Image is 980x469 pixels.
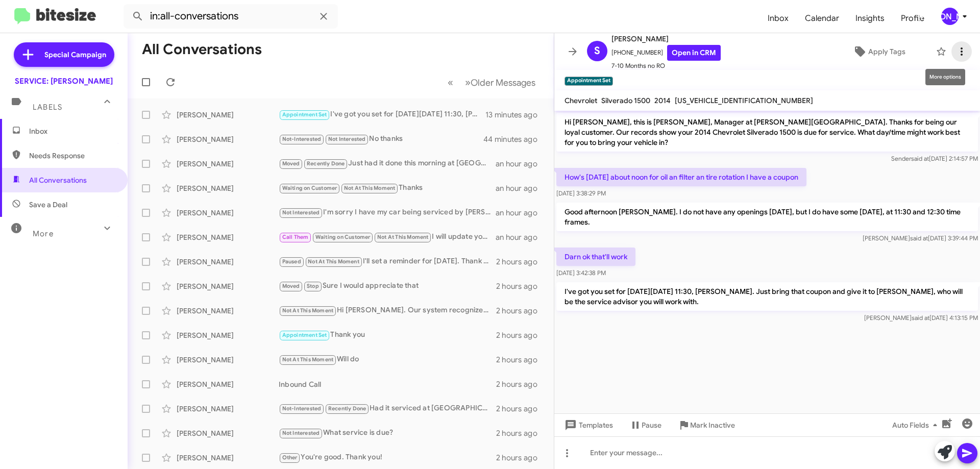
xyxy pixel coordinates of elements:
[884,416,949,434] button: Auto Fields
[177,453,279,463] div: [PERSON_NAME]
[911,155,929,162] span: said at
[282,283,300,289] span: Moved
[667,45,721,61] a: Open in CRM
[556,189,606,197] span: [DATE] 3:38:29 PM
[33,229,54,238] span: More
[177,208,279,218] div: [PERSON_NAME]
[279,280,496,292] div: Sure I would appreciate that
[471,77,535,88] span: Older Messages
[282,111,327,118] span: Appointment Set
[282,405,322,412] span: Not-Interested
[279,403,496,414] div: Had it serviced at [GEOGRAPHIC_DATA] in [GEOGRAPHIC_DATA]. Thank you 😇
[29,151,116,161] span: Needs Response
[565,96,597,105] span: Chevrolet
[797,4,847,33] span: Calendar
[893,4,933,33] a: Profile
[594,43,600,59] span: S
[177,428,279,438] div: [PERSON_NAME]
[282,185,337,191] span: Waiting on Customer
[496,453,546,463] div: 2 hours ago
[177,134,279,144] div: [PERSON_NAME]
[892,416,941,434] span: Auto Fields
[565,77,613,86] small: Appointment Set
[690,416,735,434] span: Mark Inactive
[554,416,621,434] button: Templates
[496,330,546,340] div: 2 hours ago
[863,234,978,242] span: [PERSON_NAME] [DATE] 3:39:44 PM
[941,8,959,25] div: [PERSON_NAME]
[912,314,929,322] span: said at
[177,281,279,291] div: [PERSON_NAME]
[496,257,546,267] div: 2 hours ago
[282,258,301,265] span: Paused
[44,50,106,60] span: Special Campaign
[282,430,320,436] span: Not Interested
[496,208,546,218] div: an hour ago
[642,416,661,434] span: Pause
[142,41,262,58] h1: All Conversations
[442,72,459,93] button: Previous
[308,258,359,265] span: Not At This Moment
[279,256,496,267] div: I'll set a reminder for [DATE]. Thank you, [PERSON_NAME]. Have a great rest of your day!
[177,257,279,267] div: [PERSON_NAME]
[315,234,371,240] span: Waiting on Customer
[177,355,279,365] div: [PERSON_NAME]
[925,69,965,85] div: More options
[177,306,279,316] div: [PERSON_NAME]
[826,42,931,61] button: Apply Tags
[759,4,797,33] a: Inbox
[847,4,893,33] a: Insights
[177,232,279,242] div: [PERSON_NAME]
[496,379,546,389] div: 2 hours ago
[459,72,542,93] button: Next
[328,405,366,412] span: Recently Done
[29,200,67,210] span: Save a Deal
[279,379,496,389] div: Inbound Call
[177,159,279,169] div: [PERSON_NAME]
[496,404,546,414] div: 2 hours ago
[496,183,546,193] div: an hour ago
[484,134,546,144] div: 44 minutes ago
[282,160,300,167] span: Moved
[177,183,279,193] div: [PERSON_NAME]
[496,306,546,316] div: 2 hours ago
[556,269,606,277] span: [DATE] 3:42:38 PM
[282,136,322,142] span: Not-Interested
[496,159,546,169] div: an hour ago
[465,76,471,89] span: »
[124,4,338,29] input: Search
[344,185,396,191] span: Not At This Moment
[29,175,87,185] span: All Conversations
[279,133,484,145] div: No thanks
[282,307,334,314] span: Not At This Moment
[307,160,345,167] span: Recently Done
[442,72,542,93] nav: Page navigation example
[279,158,496,169] div: Just had it done this morning at [GEOGRAPHIC_DATA] Chevrolet in [GEOGRAPHIC_DATA] [US_STATE] it's...
[891,155,978,162] span: Sender [DATE] 2:14:57 PM
[282,356,334,363] span: Not At This Moment
[279,452,496,463] div: You're good. Thank you!
[556,113,978,152] p: Hi [PERSON_NAME], this is [PERSON_NAME], Manager at [PERSON_NAME][GEOGRAPHIC_DATA]. Thanks for be...
[910,234,928,242] span: said at
[611,33,721,45] span: [PERSON_NAME]
[282,234,309,240] span: Call Them
[485,110,546,120] div: 13 minutes ago
[29,126,116,136] span: Inbox
[562,416,613,434] span: Templates
[279,305,496,316] div: Hi [PERSON_NAME]. Our system recognized that your Trax was last here roughly [DATE] at 7,534 mile...
[933,8,969,25] button: [PERSON_NAME]
[448,76,453,89] span: «
[177,404,279,414] div: [PERSON_NAME]
[177,379,279,389] div: [PERSON_NAME]
[496,232,546,242] div: an hour ago
[282,332,327,338] span: Appointment Set
[654,96,671,105] span: 2014
[496,428,546,438] div: 2 hours ago
[675,96,813,105] span: [US_VEHICLE_IDENTIFICATION_NUMBER]
[377,234,429,240] span: Not At This Moment
[279,182,496,194] div: Thanks
[279,109,485,120] div: I've got you set for [DATE][DATE] 11:30, [PERSON_NAME]. Just bring that coupon and give it to [PE...
[864,314,978,322] span: [PERSON_NAME] [DATE] 4:13:15 PM
[328,136,366,142] span: Not Interested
